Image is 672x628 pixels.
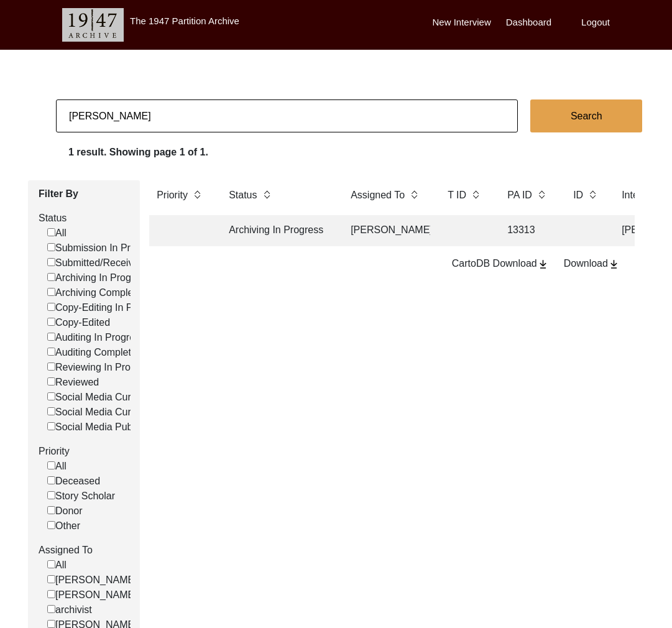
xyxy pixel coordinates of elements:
label: Deceased [47,474,100,489]
label: All [47,558,67,573]
input: Search... [56,99,518,132]
label: Priority [157,188,188,203]
label: Copy-Edited [47,315,110,330]
img: sort-button.png [193,188,201,201]
input: Other [47,521,55,529]
label: Filter By [39,187,131,201]
input: Auditing In Progress [47,333,55,341]
label: Social Media Curated [47,405,150,420]
input: archivist [47,605,55,613]
input: Social Media Published [47,422,55,430]
input: All [47,228,55,236]
label: archivist [47,603,92,617]
input: Reviewing In Progress [47,362,55,371]
label: Social Media Published [47,420,159,435]
label: Submission In Progress [47,241,160,256]
input: [PERSON_NAME] [47,620,55,628]
img: sort-button.png [262,188,271,201]
label: Reviewing In Progress [47,360,155,375]
input: All [47,560,55,568]
label: Status [39,211,131,226]
img: header-logo.png [62,8,124,42]
label: Submitted/Received [47,256,144,270]
label: Copy-Editing In Progress [47,300,166,315]
td: Archiving In Progress [221,215,333,246]
label: New Interview [433,16,491,30]
label: All [47,459,67,474]
input: Story Scholar [47,491,55,499]
label: Archiving In Progress [47,270,150,285]
label: Status [229,188,257,203]
input: Copy-Editing In Progress [47,303,55,311]
input: Submitted/Received [47,258,55,266]
label: Assigned To [39,543,131,558]
img: sort-button.png [471,188,480,201]
input: Reviewed [47,377,55,386]
input: Copy-Edited [47,318,55,326]
label: [PERSON_NAME] [47,573,137,588]
label: Archiving Completed [47,285,147,300]
label: Reviewed [47,375,99,390]
label: [PERSON_NAME] [47,588,137,603]
input: Social Media Curation In Progress [47,392,55,400]
input: [PERSON_NAME] [47,590,55,598]
label: Priority [39,444,131,459]
input: Submission In Progress [47,243,55,251]
input: Deceased [47,476,55,484]
img: download-button.png [537,259,549,270]
input: Donor [47,506,55,514]
label: ID [573,188,583,203]
input: Archiving Completed [47,288,55,296]
label: Donor [47,504,83,519]
label: 1 result. Showing page 1 of 1. [68,145,208,160]
label: Logout [581,16,610,30]
img: sort-button.png [537,188,546,201]
label: PA ID [507,188,532,203]
div: Download [564,256,620,271]
td: [PERSON_NAME] [343,215,430,246]
label: Dashboard [506,16,551,30]
input: Auditing Completed [47,348,55,356]
img: sort-button.png [410,188,418,201]
img: download-button.png [608,259,620,270]
label: The 1947 Partition Archive [130,16,239,26]
div: CartoDB Download [452,256,549,271]
label: Assigned To [351,188,405,203]
label: Auditing Completed [47,345,142,360]
input: [PERSON_NAME] [47,575,55,583]
td: 13313 [500,215,556,246]
label: All [47,226,67,241]
label: Social Media Curation In Progress [47,390,206,405]
button: Search [530,99,642,132]
input: Social Media Curated [47,407,55,415]
label: Auditing In Progress [47,330,145,345]
label: T ID [448,188,466,203]
input: All [47,461,55,469]
input: Archiving In Progress [47,273,55,281]
label: Story Scholar [47,489,115,504]
img: sort-button.png [588,188,597,201]
label: Other [47,519,80,533]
